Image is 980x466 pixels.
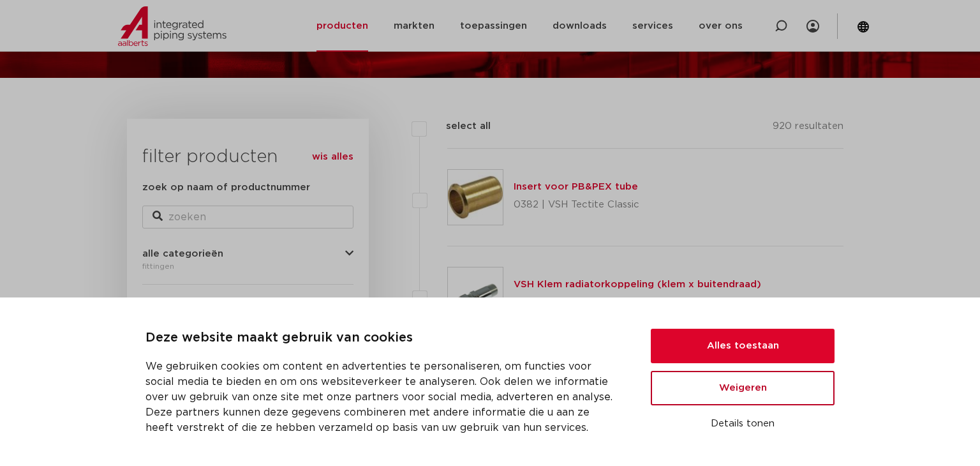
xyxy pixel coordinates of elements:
[142,206,353,229] input: zoeken
[142,144,353,170] h3: filter producten
[142,249,223,259] span: alle categorieën
[142,249,353,259] button: alle categorieën
[448,267,503,322] img: Thumbnail for VSH Klem radiatorkoppeling (klem x buitendraad)
[448,170,503,225] img: Thumbnail for Insert voor PB&PEX tube
[514,182,638,192] a: Insert voor PB&PEX tube
[145,328,620,349] p: Deze website maakt gebruik van cookies
[514,280,761,289] a: VSH Klem radiatorkoppeling (klem x buitendraad)
[773,119,843,139] p: 920 resultaten
[145,359,620,435] p: We gebruiken cookies om content en advertenties te personaliseren, om functies voor social media ...
[142,180,310,195] label: zoek op naam of productnummer
[651,413,835,435] button: Details tonen
[651,329,835,363] button: Alles toestaan
[142,259,353,274] div: fittingen
[514,195,639,215] p: 0382 | VSH Tectite Classic
[514,292,761,313] p: 102 | VSH Klem
[312,149,353,165] a: wis alles
[427,119,491,134] label: select all
[651,371,835,405] button: Weigeren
